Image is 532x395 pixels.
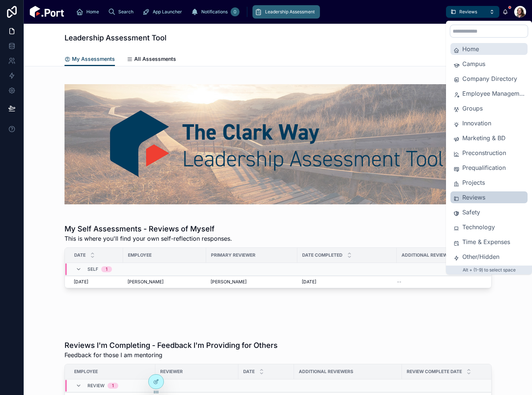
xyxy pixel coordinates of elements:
span: Self [87,266,98,272]
span: Home [462,45,525,53]
span: Date Completed [302,252,343,258]
span: Technology [462,223,525,231]
span: [PERSON_NAME] [211,279,247,285]
h1: My Self Assessments - Reviews of Myself [65,224,232,234]
a: Leadership Assessment [252,5,320,19]
img: App logo [30,6,64,18]
span: Prequalification [462,163,525,172]
span: My Assessments [72,55,115,63]
div: scrollable content [70,4,446,20]
span: Employee [128,252,152,258]
a: Notifications0 [189,5,242,19]
a: Search [106,5,139,19]
span: Date [243,369,255,375]
span: Employee [74,369,98,375]
span: Groups [462,104,525,113]
span: Home [86,9,99,15]
span: Reviews [462,193,525,202]
span: Review Complete Date [407,369,462,375]
span: Feedback for those I am mentoring [65,350,278,359]
span: Additional Reviewers [299,369,353,375]
span: Reviewer [160,369,183,375]
h1: Leadership Assessment Tool [65,33,166,43]
span: Primary Reviewer [211,252,255,258]
span: All Assessments [134,55,176,63]
button: Reviews [446,6,499,18]
span: Review [87,383,105,389]
span: Reviews [459,9,477,15]
span: Employee Management [462,89,525,98]
span: [PERSON_NAME] [128,279,163,285]
img: 29735-Clark_Way_Leadership_Banner.jpg [65,84,492,204]
a: My Assessments [65,52,115,66]
div: 0 [231,7,239,16]
span: Preconstruction [462,148,525,157]
span: Campus [462,59,525,68]
span: Notifications [201,9,228,15]
span: Time & Expenses [462,237,525,246]
span: Company Directory [462,74,525,83]
a: Home [74,5,104,19]
span: Date [74,252,86,258]
h1: Reviews I'm Completing - Feedback I'm Providing for Others [65,340,278,350]
span: -- [397,279,402,285]
span: [DATE] [302,279,316,285]
span: Projects [462,178,525,187]
div: 1 [112,383,114,389]
a: App Launcher [140,5,187,19]
span: This is where you'll find your own self-reflection responses. [65,234,232,243]
span: App Launcher [153,9,182,15]
span: Additional Reviewers [402,252,456,258]
a: All Assessments [127,52,176,67]
span: Marketing & BD [462,134,525,142]
span: Leadership Assessment [265,9,315,15]
span: Safety [462,208,525,217]
span: Search [118,9,133,15]
div: 1 [106,266,108,272]
p: Alt + (1-9) to select space [446,266,532,274]
span: [DATE] [74,279,88,285]
span: Innovation [462,119,525,128]
span: Other/Hidden [462,252,525,261]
